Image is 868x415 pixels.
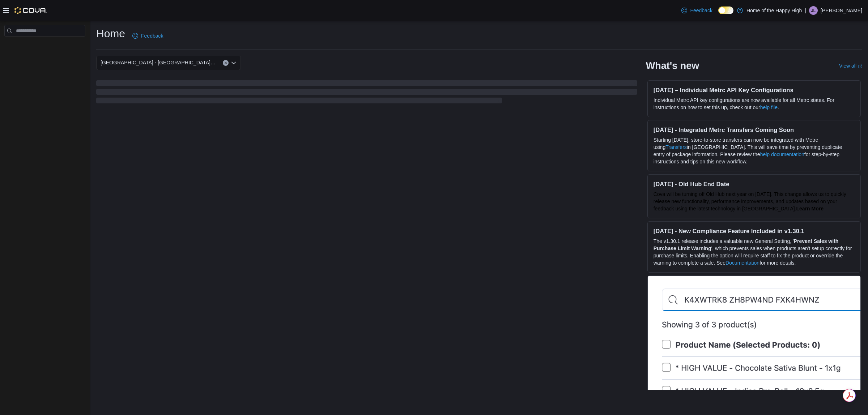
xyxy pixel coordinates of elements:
[760,104,778,110] a: help file
[654,180,855,188] h3: [DATE] - Old Hub End Date
[231,60,237,66] button: Open list of options
[760,151,804,157] a: help documentation
[726,260,759,266] a: Documentation
[141,32,163,39] span: Feedback
[811,6,816,15] span: JL
[805,6,806,15] p: |
[809,6,818,15] div: Jarod Lalonde
[839,63,862,69] a: View allExternal link
[654,136,855,165] p: Starting [DATE], store-to-store transfers can now be integrated with Metrc using in [GEOGRAPHIC_D...
[654,238,855,266] p: The v1.30.1 release includes a valuable new General Setting, ' ', which prevents sales when produ...
[858,64,862,69] svg: External link
[654,126,855,133] h3: [DATE] - Integrated Metrc Transfers Coming Soon
[654,86,855,94] h3: [DATE] – Individual Metrc API Key Configurations
[223,60,229,66] button: Clear input
[821,6,862,15] p: [PERSON_NAME]
[646,60,699,72] h2: What's new
[796,206,824,211] a: Learn More
[654,227,855,235] h3: [DATE] - New Compliance Feature Included in v1.30.1
[101,58,216,67] span: [GEOGRAPHIC_DATA] - [GEOGRAPHIC_DATA] - Fire & Flower
[96,82,637,105] span: Loading
[96,26,125,41] h1: Home
[654,97,855,111] p: Individual Metrc API key configurations are now available for all Metrc states. For instructions ...
[665,144,687,150] a: Transfers
[14,7,47,14] img: Cova
[654,191,846,211] span: Cova will be turning off Old Hub next year on [DATE]. This change allows us to quickly release ne...
[718,7,733,14] input: Dark Mode
[690,7,712,14] span: Feedback
[129,29,166,43] a: Feedback
[4,38,85,55] nav: Complex example
[746,6,802,15] p: Home of the Happy High
[678,3,715,18] a: Feedback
